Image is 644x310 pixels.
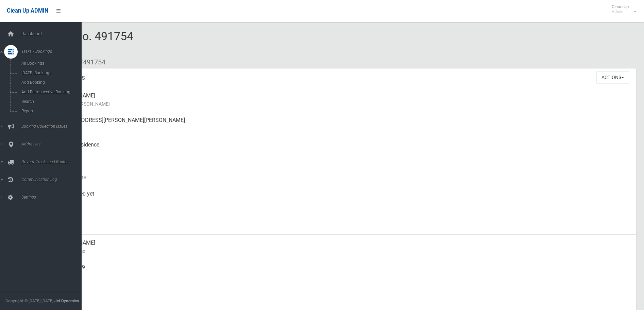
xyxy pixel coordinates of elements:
[596,71,629,84] button: Actions
[54,112,630,137] div: [STREET_ADDRESS][PERSON_NAME][PERSON_NAME]
[54,247,630,255] small: Contact Name
[19,195,87,200] span: Settings
[19,80,81,85] span: Add Booking
[54,137,630,161] div: Front of Residence
[19,31,87,36] span: Dashboard
[54,222,630,231] small: Zone
[608,4,635,14] span: Clean Up
[54,173,630,182] small: Collection Date
[54,259,630,284] div: 0403060699
[54,149,630,157] small: Pickup Point
[54,100,630,108] small: Name of [PERSON_NAME]
[54,124,630,133] small: Address
[19,99,81,104] span: Search
[19,71,81,75] span: [DATE] Bookings
[54,186,630,210] div: Not collected yet
[612,9,629,14] small: Admin
[54,210,630,235] div: [DATE]
[5,298,53,303] span: Copyright © [DATE]-[DATE]
[54,198,630,206] small: Collected At
[19,177,87,182] span: Communication Log
[19,142,87,146] span: Addresses
[54,88,630,112] div: [PERSON_NAME]
[19,90,81,94] span: Add Retrospective Booking
[19,61,81,66] span: All Bookings
[74,56,105,68] li: #491754
[54,235,630,259] div: [PERSON_NAME]
[54,298,79,303] strong: Jet Dynamics
[19,49,87,54] span: Tasks / Bookings
[54,161,630,186] div: [DATE]
[30,29,133,56] span: Booking No. 491754
[54,284,630,308] div: None given
[7,7,48,14] span: Clean Up ADMIN
[54,296,630,304] small: Landline
[19,124,87,129] span: Booking Collection Issues
[19,159,87,164] span: Drivers, Trucks and Routes
[54,272,630,280] small: Mobile
[19,109,81,113] span: Report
